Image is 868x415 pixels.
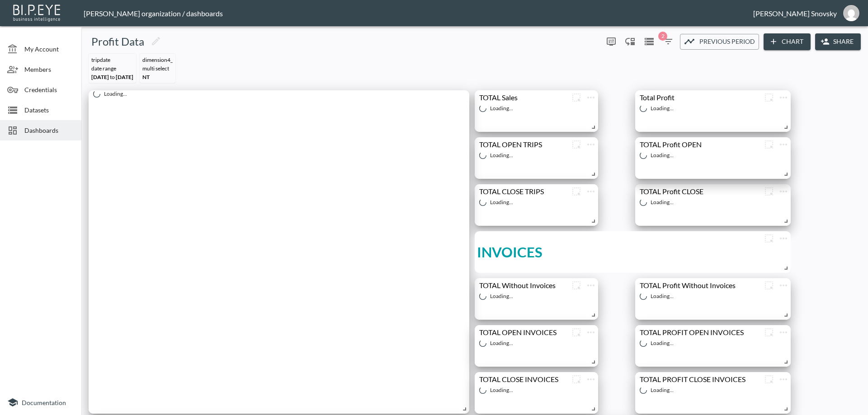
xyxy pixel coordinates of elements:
div: [PERSON_NAME] Snovsky [753,9,837,18]
div: Loading... [479,340,594,347]
div: TOTAL CLOSE TRIPS [475,187,569,196]
span: Attach chart to a group [762,139,776,148]
button: gils@amsalem.com [837,2,866,24]
button: more [776,325,791,340]
button: more [584,137,598,152]
span: Dashboards [24,126,74,135]
button: more [762,90,776,105]
span: Attach chart to a group [762,233,776,242]
div: TOTAL Profit Without Invoices [635,281,762,289]
div: Loading... [640,387,786,394]
button: more [569,325,584,340]
button: more [569,184,584,199]
span: Chart settings [776,137,791,152]
a: Documentation [7,397,74,408]
div: Loading... [640,105,786,112]
div: TOTAL OPEN INVOICES [475,328,569,336]
span: Chart settings [776,278,791,293]
div: TripDate [91,56,133,63]
span: Attach chart to a group [762,280,776,289]
button: Previous period [680,34,759,50]
div: Total Profit [635,93,762,102]
span: 2 [658,32,667,41]
img: bipeye-logo [11,2,63,23]
button: more [762,231,776,246]
button: more [776,90,791,105]
span: Chart settings [776,372,791,387]
span: Attach chart to a group [762,92,776,101]
span: Chart settings [776,231,791,246]
button: more [584,184,598,199]
span: Display settings [604,34,618,49]
span: Documentation [22,399,66,406]
span: Attach chart to a group [569,280,584,289]
button: Share [815,33,861,50]
span: Attach chart to a group [569,186,584,195]
span: Attach chart to a group [569,374,584,382]
div: Loading... [479,387,594,394]
span: Attach chart to a group [569,139,584,148]
span: Attach chart to a group [762,374,776,382]
div: TOTAL CLOSE INVOICES [475,375,569,383]
button: more [776,231,791,246]
h5: Profit Data [91,34,144,49]
span: Attach chart to a group [762,327,776,336]
button: 2 [661,34,675,49]
div: Loading... [479,152,594,159]
div: DIMENSION4_ [142,56,173,63]
span: Datasets [24,105,74,115]
span: Previous period [699,36,755,47]
button: more [584,278,598,293]
div: TOTAL Sales [475,93,569,102]
svg: Edit [151,36,161,47]
div: TOTAL OPEN TRIPS [475,140,569,149]
button: more [776,278,791,293]
span: Attach chart to a group [569,92,584,101]
span: Attach chart to a group [762,186,776,195]
button: more [776,137,791,152]
button: Datasets [642,34,656,49]
span: Chart settings [584,137,598,152]
span: [DATE] [DATE] [91,74,133,80]
button: more [569,278,584,293]
div: TOTAL Without Invoices [475,281,569,289]
div: TOTAL Profit OPEN [635,140,762,149]
button: more [584,90,598,105]
span: Chart settings [584,325,598,340]
button: more [762,184,776,199]
button: more [569,137,584,152]
span: Members [24,65,74,74]
div: TOTAL Profit CLOSE [635,187,762,196]
button: more [604,34,618,49]
span: to [110,74,115,80]
div: DATE RANGE [91,65,133,72]
button: more [584,372,598,387]
div: Loading... [479,105,594,112]
img: e1d6fdeb492d5bd457900032a53483e8 [843,5,859,21]
div: TOTAL PROFIT OPEN INVOICES [635,328,762,336]
button: more [776,184,791,199]
span: Attach chart to a group [569,327,584,336]
span: Chart settings [584,184,598,199]
span: Chart settings [584,90,598,105]
span: My Account [24,44,74,54]
div: Loading... [640,199,786,206]
button: more [762,137,776,152]
button: more [762,278,776,293]
button: Chart [764,33,811,50]
div: Enable/disable chart dragging [623,34,637,49]
div: INVOICES [477,243,542,261]
span: Chart settings [776,184,791,199]
div: Loading... [640,293,786,300]
div: Loading... [479,199,594,206]
span: Chart settings [776,325,791,340]
button: more [584,325,598,340]
button: more [762,372,776,387]
div: Loading... [640,340,786,347]
span: Chart settings [584,278,598,293]
button: more [776,372,791,387]
span: Chart settings [776,90,791,105]
div: TOTAL PROFIT CLOSE INVOICES [635,375,762,383]
button: more [762,325,776,340]
button: more [569,372,584,387]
